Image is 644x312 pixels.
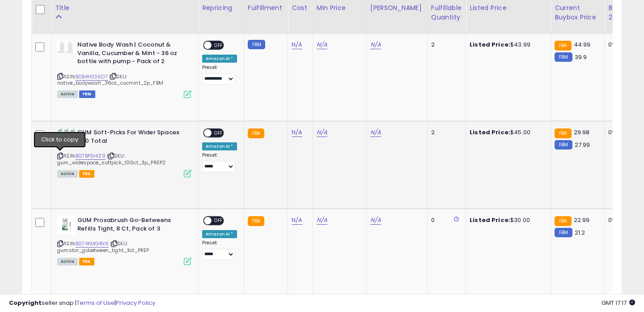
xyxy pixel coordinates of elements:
div: Amazon AI * [202,142,237,150]
small: FBM [555,140,572,150]
b: Listed Price: [470,128,510,137]
b: GUM Soft-Picks For Wider Spaces 300 Total [77,128,186,147]
div: Preset: [202,64,237,85]
span: OFF [212,217,226,225]
span: 27.99 [575,141,590,149]
div: Repricing [202,3,240,13]
a: N/A [292,216,302,225]
img: 41Zizt51kAL._SL40_.jpg [57,128,75,140]
b: Listed Price: [470,40,510,49]
div: $30.00 [470,216,544,224]
span: OFF [212,42,226,49]
small: FBM [555,228,572,237]
span: 29.98 [574,128,590,137]
b: Listed Price: [470,216,510,224]
span: FBM [79,90,95,98]
div: Preset: [202,240,237,260]
div: 0% [608,41,638,49]
div: Fulfillment [248,3,284,13]
div: Fulfillable Quantity [431,3,462,22]
small: FBM [555,52,572,62]
a: N/A [317,128,327,137]
a: B074KMG4N6 [76,240,109,248]
div: 0% [608,216,638,224]
a: Privacy Policy [116,299,155,307]
span: | SKU: native_bodywash_36oz_cucmint_2p_FBM [57,73,163,86]
span: 2025-09-13 17:17 GMT [602,299,635,307]
b: Native Body Wash | Coconut & Vanilla, Cucumber & Mint - 36 oz bottle with pump - Pack of 2 [77,41,186,68]
div: ASIN: [57,216,191,264]
div: [PERSON_NAME] [370,3,424,13]
strong: Copyright [9,299,42,307]
span: All listings currently available for purchase on Amazon [57,258,78,265]
div: 0 [431,216,459,224]
span: | SKU: gum_widespace_softpick_100ct_3p_PREP2 [57,152,165,166]
a: N/A [370,40,381,49]
a: N/A [370,128,381,137]
div: Amazon AI * [202,230,237,238]
a: N/A [370,216,381,225]
span: 39.9 [575,53,587,61]
small: FBA [248,216,264,226]
div: BB Share 24h. [608,3,641,22]
b: GUM Proxabrush Go-Betweens Refills Tight, 8 Ct, Pack of 3 [77,216,186,235]
small: FBA [555,128,571,138]
a: N/A [317,40,327,49]
span: All listings currently available for purchase on Amazon [57,90,78,98]
img: 41pNOa158RL._SL40_.jpg [57,216,75,234]
a: N/A [292,128,302,137]
div: Preset: [202,152,237,172]
img: 215v1W4CchL._SL40_.jpg [57,41,75,53]
span: 44.99 [574,40,591,49]
div: Amazon AI * [202,55,237,63]
span: OFF [212,129,226,137]
small: FBM [248,40,265,49]
div: Current Buybox Price [555,3,601,22]
span: | SKU: gumstar_gobetween_tight_3ct_PREP [57,240,149,253]
div: Title [55,3,195,13]
small: FBA [555,216,571,226]
div: 2 [431,128,459,137]
a: N/A [292,40,302,49]
a: Terms of Use [76,299,114,307]
a: B07BPSH1Z9 [76,152,106,160]
span: 21.2 [575,228,585,237]
div: ASIN: [57,128,191,176]
span: All listings currently available for purchase on Amazon [57,170,78,178]
div: $43.99 [470,41,544,49]
small: FBA [248,128,264,138]
span: 22.99 [574,216,590,224]
div: ASIN: [57,41,191,97]
div: Cost [292,3,309,13]
small: FBA [555,41,571,51]
a: N/A [317,216,327,225]
a: B0B4HSS6D7 [76,73,108,81]
span: FBA [79,258,94,265]
div: 0% [608,128,638,137]
div: Min Price [317,3,363,13]
span: FBA [79,170,94,178]
div: 2 [431,41,459,49]
div: Listed Price [470,3,547,13]
div: $45.00 [470,128,544,137]
div: seller snap | | [9,299,155,308]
